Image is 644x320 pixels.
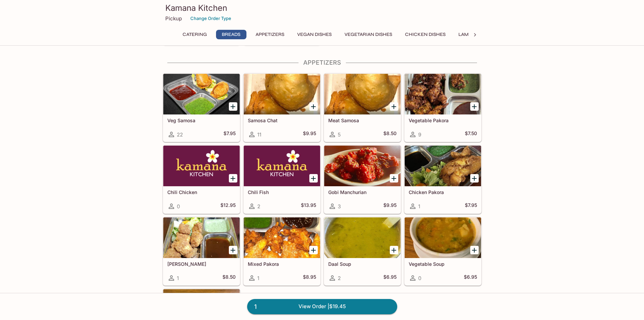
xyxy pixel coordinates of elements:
span: 11 [257,131,261,138]
h5: Chili Chicken [167,189,236,195]
span: 1 [257,275,259,281]
h5: [PERSON_NAME] [167,261,236,267]
a: Chili Chicken0$12.95 [163,145,240,214]
span: 9 [418,131,421,138]
h5: Chili Fish [248,189,316,195]
h5: $8.95 [303,274,316,282]
h5: Samosa Chat [248,118,316,123]
button: Add Daal Soup [390,246,398,254]
div: Mixed Pakora [244,217,320,258]
h5: Vegetable Soup [409,261,477,267]
h4: Appetizers [163,59,482,66]
div: Gobi Manchurian [324,146,401,186]
a: Chili Fish2$13.95 [243,145,320,214]
a: Chicken Pakora1$7.95 [404,145,481,214]
h5: $6.95 [464,274,477,282]
div: Samosa Chat [244,74,320,114]
div: Chili Fish [244,146,320,186]
button: Add Meat Samosa [390,102,398,111]
h5: $7.50 [465,130,477,138]
button: Change Order Type [187,13,234,24]
a: [PERSON_NAME]1$8.50 [163,217,240,285]
span: 0 [418,275,421,281]
a: Daal Soup2$6.95 [324,217,401,285]
a: Vegetable Pakora9$7.50 [404,73,481,142]
h5: $12.95 [220,202,236,210]
button: Add Veg Samosa [229,102,237,111]
span: 2 [338,275,341,281]
span: 0 [177,203,180,210]
h5: Meat Samosa [328,118,397,123]
h5: Daal Soup [328,261,397,267]
p: Pickup [165,15,182,22]
h5: $8.50 [222,274,236,282]
h5: $13.95 [301,202,316,210]
button: Vegan Dishes [293,30,335,39]
h3: Kamana Kitchen [165,3,479,13]
button: Add Gobi Manchurian [390,174,398,183]
h5: Vegetable Pakora [409,118,477,123]
span: 1 [177,275,179,281]
button: Catering [179,30,211,39]
button: Add Chicken Pakora [470,174,479,183]
h5: $6.95 [383,274,397,282]
span: 1 [250,302,261,312]
div: Meat Samosa [324,74,401,114]
div: Chili Chicken [163,146,240,186]
button: Add Paneer Pakora [229,246,237,254]
a: Vegetable Soup0$6.95 [404,217,481,285]
div: Chicken Pakora [405,146,481,186]
a: Veg Samosa22$7.95 [163,73,240,142]
button: Appetizers [252,30,288,39]
span: 22 [177,131,183,138]
a: Samosa Chat11$9.95 [243,73,320,142]
button: Add Vegetable Soup [470,246,479,254]
h5: Gobi Manchurian [328,189,397,195]
span: 3 [338,203,341,210]
button: Add Samosa Chat [309,102,318,111]
div: Vegetable Soup [405,217,481,258]
a: 1View Order |$19.45 [247,299,397,314]
button: Vegetarian Dishes [341,30,396,39]
h5: $7.95 [223,130,236,138]
span: 5 [338,131,341,138]
h5: Chicken Pakora [409,189,477,195]
button: Lamb Dishes [455,30,493,39]
h5: Mixed Pakora [248,261,316,267]
button: Add Chili Chicken [229,174,237,183]
button: Add Chili Fish [309,174,318,183]
div: Paneer Pakora [163,217,240,258]
div: Daal Soup [324,217,401,258]
a: Meat Samosa5$8.50 [324,73,401,142]
h5: $7.95 [465,202,477,210]
div: Veg Samosa [163,74,240,114]
h5: $8.50 [383,130,397,138]
h5: $9.95 [383,202,397,210]
a: Gobi Manchurian3$9.95 [324,145,401,214]
h5: Veg Samosa [167,118,236,123]
h5: $9.95 [303,130,316,138]
div: Vegetable Pakora [405,74,481,114]
button: Chicken Dishes [401,30,449,39]
button: Add Vegetable Pakora [470,102,479,111]
button: Breads [216,30,246,39]
button: Add Mixed Pakora [309,246,318,254]
span: 1 [418,203,420,210]
span: 2 [257,203,260,210]
a: Mixed Pakora1$8.95 [243,217,320,285]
